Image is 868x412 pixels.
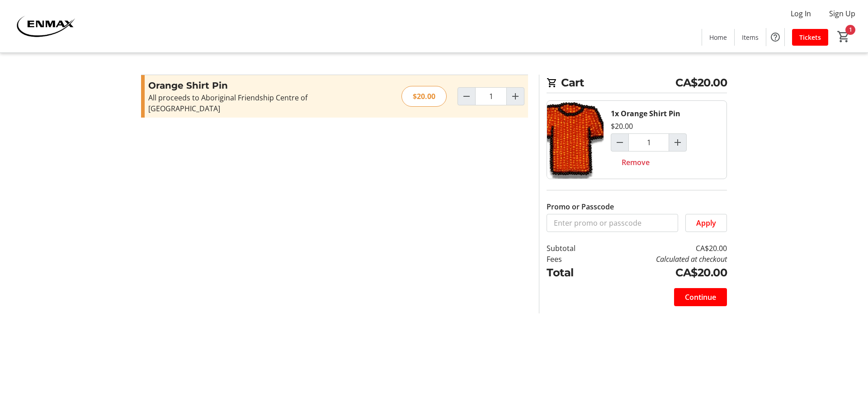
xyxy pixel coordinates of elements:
span: Sign Up [829,8,855,19]
input: Enter promo or passcode [547,214,678,232]
button: Cart [835,28,852,45]
span: Home [709,33,727,42]
span: Remove [622,157,650,168]
span: Log In [791,8,811,19]
input: Orange Shirt Pin Quantity [628,133,669,152]
button: Remove [611,153,660,171]
button: Help [766,28,784,46]
span: Items [742,33,759,42]
span: Continue [685,292,716,303]
span: CA$20.00 [675,75,727,91]
button: Increment by one [507,88,524,105]
button: Sign Up [822,6,863,21]
label: Promo or Passcode [547,201,614,212]
td: Total [547,265,599,281]
img: Orange Shirt Pin [547,101,604,179]
input: Orange Shirt Pin Quantity [475,87,507,105]
button: Decrement by one [458,88,475,105]
div: All proceeds to Aboriginal Friendship Centre of [GEOGRAPHIC_DATA] [148,92,346,114]
button: Log In [783,6,818,21]
button: Decrement by one [611,134,628,151]
button: Apply [685,214,727,232]
span: Apply [696,218,716,228]
div: $20.00 [401,86,447,107]
img: ENMAX 's Logo [5,4,86,49]
button: Continue [674,288,727,306]
td: Subtotal [547,243,599,254]
span: Tickets [799,33,821,42]
td: CA$20.00 [599,243,727,254]
h3: Orange Shirt Pin [148,79,346,92]
div: 1x Orange Shirt Pin [611,108,680,119]
a: Home [702,29,734,46]
div: $20.00 [611,121,633,132]
a: Items [735,29,766,46]
button: Increment by one [669,134,686,151]
td: CA$20.00 [599,265,727,281]
h2: Cart [547,75,727,93]
a: Tickets [792,29,828,46]
td: Calculated at checkout [599,254,727,265]
td: Fees [547,254,599,265]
